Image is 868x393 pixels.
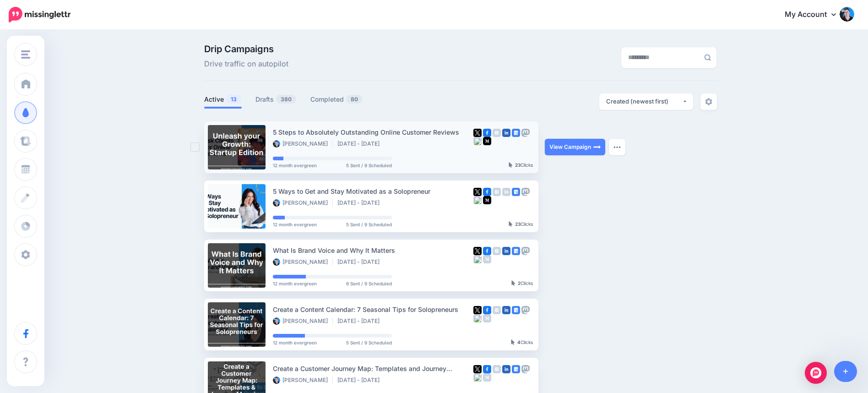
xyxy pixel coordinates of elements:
div: 5 Steps to Absolutely Outstanding Online Customer Reviews [273,127,473,137]
b: 23 [515,221,521,227]
div: Create a Customer Journey Map: Templates and Journey Mapping [273,363,473,374]
img: dots.png [613,146,621,148]
img: mastodon-grey-square.png [521,306,530,314]
div: Clicks [511,281,533,286]
img: mastodon-grey-square.png [521,247,530,255]
span: 6 Sent / 9 Scheduled [346,281,392,286]
a: My Account [776,4,854,26]
img: facebook-square.png [483,365,491,373]
img: bluesky-grey-square.png [473,137,482,145]
img: google_business-square.png [512,188,520,196]
span: Drive traffic on autopilot [204,58,288,70]
img: Missinglettr [9,7,71,22]
a: Drafts380 [255,94,297,105]
img: mastodon-grey-square.png [521,129,530,137]
span: 12 month evergreen [273,281,317,286]
img: linkedin-square.png [502,247,510,255]
li: [PERSON_NAME] [273,199,333,207]
img: medium-grey-square.png [483,373,491,382]
img: mastodon-grey-square.png [521,188,530,196]
li: [DATE] - [DATE] [337,140,384,147]
img: facebook-square.png [483,306,491,314]
span: 13 [226,95,241,104]
b: 4 [517,339,521,345]
div: What Is Brand Voice and Why It Matters [273,245,473,256]
span: 380 [276,95,296,104]
img: menu.png [21,50,30,59]
img: medium-grey-square.png [483,314,491,322]
img: medium-square.png [483,196,491,204]
div: 5 Ways to Get and Stay Motivated as a Solopreneur [273,186,473,196]
img: pointer-grey-darker.png [509,162,513,168]
img: google_business-square.png [512,306,520,314]
li: [DATE] - [DATE] [337,377,384,384]
li: [DATE] - [DATE] [337,258,384,266]
img: pointer-grey-darker.png [509,221,513,227]
div: Clicks [511,340,533,345]
a: View Campaign [545,139,605,155]
img: arrow-long-right-white.png [593,143,601,151]
img: bluesky-grey-square.png [473,255,482,263]
li: [PERSON_NAME] [273,317,333,325]
img: medium-square.png [483,137,491,145]
span: 12 month evergreen [273,163,317,168]
span: 12 month evergreen [273,222,317,227]
div: Clicks [509,222,533,227]
div: Open Intercom Messenger [805,362,827,384]
img: bluesky-grey-square.png [473,314,482,322]
img: twitter-square.png [473,188,482,196]
li: [PERSON_NAME] [273,258,333,266]
img: instagram-grey-square.png [493,129,501,137]
div: Create a Content Calendar: 7 Seasonal Tips for Solopreneurs [273,304,473,315]
img: bluesky-grey-square.png [473,373,482,382]
img: linkedin-grey-square.png [502,188,510,196]
b: 2 [518,280,521,286]
span: 12 month evergreen [273,340,317,345]
img: settings-grey.png [705,98,712,105]
li: [PERSON_NAME] [273,140,333,147]
a: Active13 [204,94,242,105]
img: linkedin-square.png [502,129,510,137]
img: twitter-square.png [473,247,482,255]
img: bluesky-grey-square.png [473,196,482,204]
img: mastodon-grey-square.png [521,365,530,373]
img: facebook-square.png [483,188,491,196]
img: linkedin-square.png [502,306,510,314]
img: instagram-grey-square.png [493,365,501,373]
div: Clicks [509,163,533,168]
span: 80 [346,95,363,104]
img: search-grey-6.png [704,54,711,61]
span: Drip Campaigns [204,44,288,54]
img: google_business-square.png [512,129,520,137]
img: facebook-square.png [483,247,491,255]
img: google_business-square.png [512,365,520,373]
img: google_business-square.png [512,247,520,255]
button: Created (newest first) [599,93,693,110]
img: linkedin-square.png [502,365,510,373]
img: instagram-grey-square.png [493,188,501,196]
span: 5 Sent / 9 Scheduled [346,340,392,345]
a: Completed80 [310,94,363,105]
img: twitter-square.png [473,365,482,373]
img: pointer-grey-darker.png [511,280,515,286]
div: Created (newest first) [606,97,682,106]
span: 5 Sent / 9 Scheduled [346,222,392,227]
img: twitter-square.png [473,129,482,137]
img: twitter-square.png [473,306,482,314]
img: pointer-grey-darker.png [511,339,515,345]
b: 23 [515,162,521,168]
img: facebook-square.png [483,129,491,137]
span: 5 Sent / 9 Scheduled [346,163,392,168]
li: [DATE] - [DATE] [337,199,384,207]
li: [DATE] - [DATE] [337,317,384,325]
img: instagram-grey-square.png [493,247,501,255]
img: medium-grey-square.png [483,255,491,263]
li: [PERSON_NAME] [273,377,333,384]
img: instagram-grey-square.png [493,306,501,314]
